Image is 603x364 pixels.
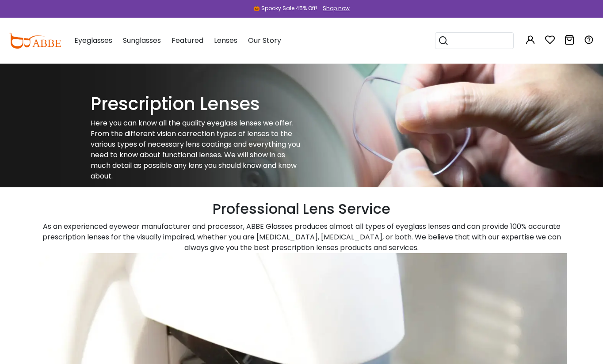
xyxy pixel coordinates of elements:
[123,35,161,45] span: Sunglasses
[323,4,350,12] div: Shop now
[36,201,567,217] h2: Professional Lens Service
[74,35,112,45] span: Eyeglasses
[318,4,350,12] a: Shop now
[9,33,61,49] img: abbeglasses.com
[36,221,567,253] p: As an experienced eyewear manufacturer and processor, ABBE Glasses produces almost all types of e...
[214,35,237,45] span: Lenses
[253,4,317,12] div: 🎃 Spooky Sale 45% Off!
[248,35,281,45] span: Our Story
[172,35,203,45] span: Featured
[91,93,301,114] h1: Prescription Lenses
[91,118,301,182] p: Here you can know all the quality eyeglass lenses we offer. From the different vision correction ...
